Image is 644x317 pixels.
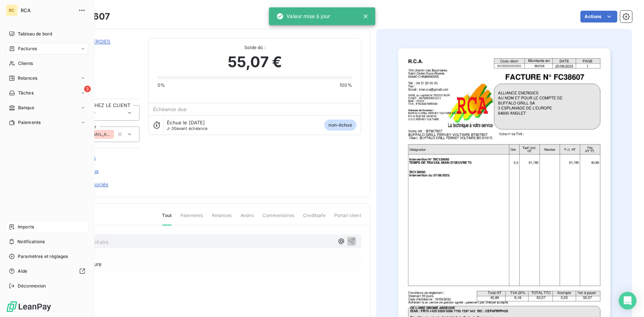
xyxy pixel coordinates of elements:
[153,106,187,112] span: Échéance due
[18,31,52,37] span: Tableau de bord
[21,7,74,13] span: RCA
[158,82,165,89] span: 0%
[241,212,254,225] span: Avoirs
[18,253,68,260] span: Paramètres et réglages
[581,11,617,23] button: Actions
[6,72,88,84] a: Relances
[303,212,326,225] span: Creditsafe
[324,120,357,131] span: non-échue
[167,120,205,125] span: Échue le [DATE]
[18,75,37,82] span: Relances
[18,90,34,96] span: Tâches
[340,82,352,89] span: 100%
[276,10,330,23] div: Valeur mise à jour
[228,51,282,73] span: 55,07 €
[18,283,46,289] span: Déconnexion
[6,87,88,99] a: 3Tâches
[6,221,88,233] a: Imports
[167,126,176,131] span: J-30
[263,212,295,225] span: Commentaires
[6,43,88,55] a: Factures
[180,212,203,225] span: Paiements
[18,45,37,52] span: Factures
[167,126,207,131] span: avant échéance
[18,104,34,111] span: Banque
[619,292,637,310] div: Open Intercom Messenger
[18,224,34,230] span: Imports
[334,212,361,225] span: Portail client
[17,238,45,245] span: Notifications
[6,4,18,16] div: RC
[212,212,231,225] span: Relances
[6,251,88,262] a: Paramètres et réglages
[18,60,33,67] span: Clients
[6,102,88,114] a: Banque
[158,44,352,51] span: Solde dû :
[6,301,52,313] img: Logo LeanPay
[6,265,88,277] a: Aide
[18,119,41,126] span: Paiements
[6,28,88,40] a: Tableau de bord
[6,58,88,69] a: Clients
[18,268,28,275] span: Aide
[162,212,172,225] span: Tout
[6,117,88,128] a: Paiements
[84,86,91,92] span: 3
[58,47,140,53] span: 90136300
